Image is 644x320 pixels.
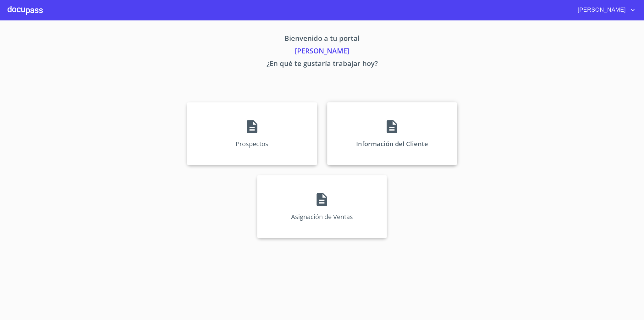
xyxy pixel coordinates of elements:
p: Bienvenido a tu portal [129,33,516,46]
p: Información del Cliente [356,140,428,148]
button: account of current user [573,5,636,15]
p: [PERSON_NAME] [129,46,516,58]
p: Prospectos [236,140,268,148]
p: ¿En qué te gustaría trabajar hoy? [129,58,516,71]
span: [PERSON_NAME] [573,5,629,15]
p: Asignación de Ventas [291,212,353,221]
